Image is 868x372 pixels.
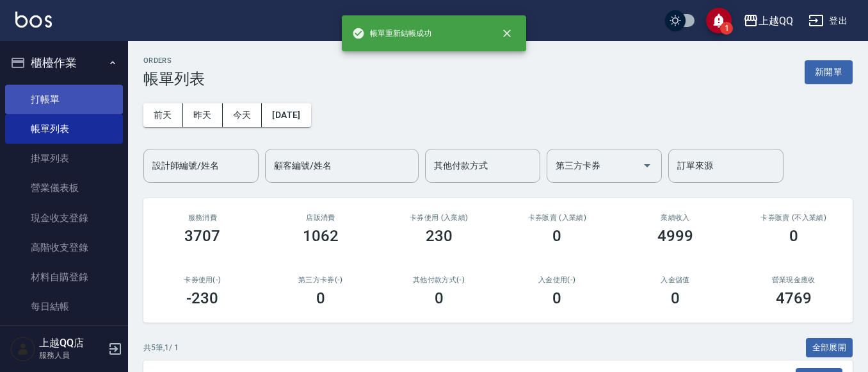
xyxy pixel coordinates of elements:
[262,103,310,127] button: [DATE]
[806,338,853,358] button: 全部展開
[143,70,205,88] h3: 帳單列表
[776,289,812,307] h3: 4769
[143,103,183,127] button: 前天
[513,214,601,222] h2: 卡券販賣 (入業績)
[10,336,36,362] img: Person
[5,85,123,114] a: 打帳單
[277,214,365,222] h2: 店販消費
[5,322,123,351] a: 排班表
[789,227,798,245] h3: 0
[316,289,325,307] h3: 0
[143,56,205,65] h2: ORDERS
[632,214,719,222] h2: 業績收入
[352,27,431,40] span: 帳單重新結帳成功
[671,289,680,307] h3: 0
[552,289,561,307] h3: 0
[435,289,444,307] h3: 0
[706,8,732,33] button: save
[5,262,123,292] a: 材料自購登錄
[426,227,453,245] h3: 230
[738,8,798,34] button: 上越QQ
[5,46,123,80] button: 櫃檯作業
[805,60,853,84] button: 新開單
[493,19,521,47] button: close
[632,276,719,284] h2: 入金儲值
[720,22,733,35] span: 1
[277,276,365,284] h2: 第三方卡券(-)
[303,227,339,245] h3: 1062
[5,233,123,262] a: 高階收支登錄
[183,103,223,127] button: 昨天
[5,114,123,144] a: 帳單列表
[186,289,218,307] h3: -230
[803,9,853,33] button: 登出
[657,227,693,245] h3: 4999
[513,276,601,284] h2: 入金使用(-)
[759,13,793,29] div: 上越QQ
[552,227,561,245] h3: 0
[159,214,246,222] h3: 服務消費
[184,227,220,245] h3: 3707
[39,337,104,350] h5: 上越QQ店
[395,214,483,222] h2: 卡券使用 (入業績)
[143,342,179,353] p: 共 5 筆, 1 / 1
[750,276,837,284] h2: 營業現金應收
[159,276,246,284] h2: 卡券使用(-)
[5,173,123,203] a: 營業儀表板
[5,144,123,173] a: 掛單列表
[395,276,483,284] h2: 其他付款方式(-)
[5,292,123,321] a: 每日結帳
[805,65,853,78] a: 新開單
[39,350,104,361] p: 服務人員
[223,103,262,127] button: 今天
[637,155,657,176] button: Open
[750,214,837,222] h2: 卡券販賣 (不入業績)
[5,203,123,233] a: 現金收支登錄
[15,12,52,28] img: Logo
